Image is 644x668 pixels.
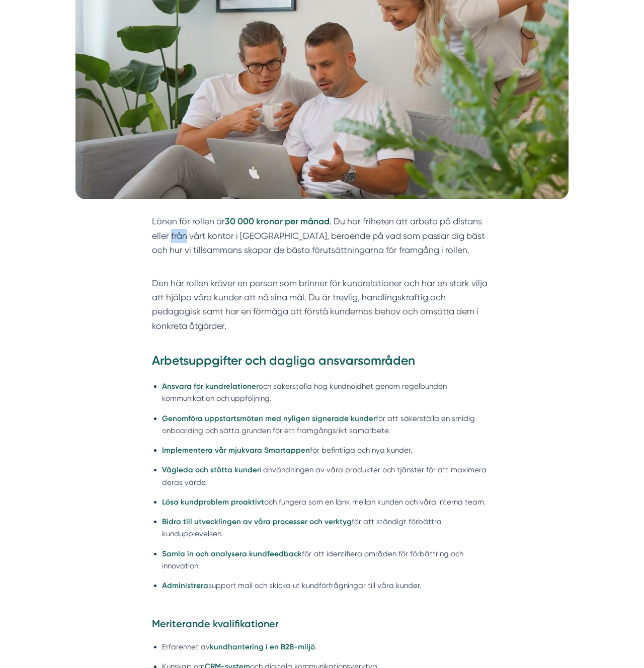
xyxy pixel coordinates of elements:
p: Lönen för rollen är . Du har friheten att arbeta på distans eller från vårt kontor i [GEOGRAPHIC_... [152,214,493,271]
h4: Meriterande kvalifikationer [152,617,493,634]
li: Erfarenhet av . [162,641,493,653]
strong: kundhantering i en B2B-miljö [210,642,315,651]
strong: Lösa kundproblem proaktivt [162,497,264,507]
strong: Vägleda och stötta kunder [162,465,260,474]
li: för att ständigt förbättra kundupplevelsen. [162,516,493,540]
li: support mail och skicka ut kundförfrågningar till våra kunder. [162,579,493,592]
li: i användningen av våra produkter och tjänster för att maximera deras värde. [162,464,493,488]
li: för att identifiera områden för förbättring och innovation. [162,548,493,572]
li: och säkerställa hög kundnöjdhet genom regelbunden kommunikation och uppföljning. [162,380,493,404]
strong: Bidra till utvecklingen av våra processer och verktyg [162,517,352,526]
strong: 30 000 kronor per månad [225,216,330,226]
strong: Samla in och analysera kundfeedback [162,549,302,558]
p: Den här rollen kräver en person som brinner för kundrelationer och har en stark vilja att hjälpa ... [152,276,493,333]
strong: Genomföra uppstartsmöten med nyligen signerade kunder [162,414,376,423]
h3: Arbetsuppgifter och dagliga ansvarsområden [152,352,493,374]
li: för befintliga och nya kunder. [162,444,493,456]
li: och fungera som en länk mellan kunden och våra interna team. [162,496,493,508]
strong: Administrera [162,581,208,590]
strong: Implementera vår mjukvara Smartappen [162,446,310,455]
strong: Ansvara för kundrelationer [162,382,259,391]
li: för att säkerställa en smidig onboarding och sätta grunden för ett framgångsrikt samarbete. [162,412,493,437]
